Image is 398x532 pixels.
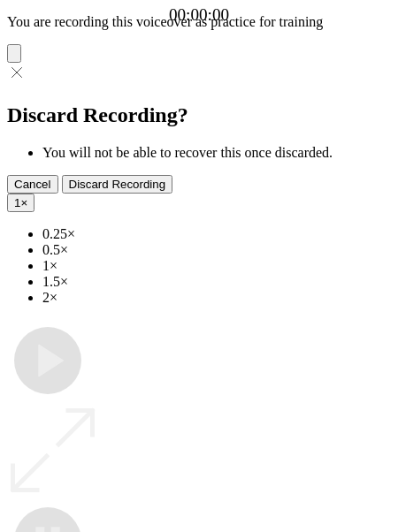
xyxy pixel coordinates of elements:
li: 1× [42,258,391,274]
p: You are recording this voiceover as practice for training [7,14,391,30]
li: 0.25× [42,226,391,242]
li: 0.5× [42,242,391,258]
h2: Discard Recording? [7,103,391,127]
li: 2× [42,290,391,306]
button: Cancel [7,175,58,194]
button: 1× [7,194,34,212]
button: Discard Recording [62,175,173,194]
span: 1 [14,196,20,209]
a: 00:00:00 [169,5,229,25]
li: You will not be able to recover this once discarded. [42,145,391,161]
li: 1.5× [42,274,391,290]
